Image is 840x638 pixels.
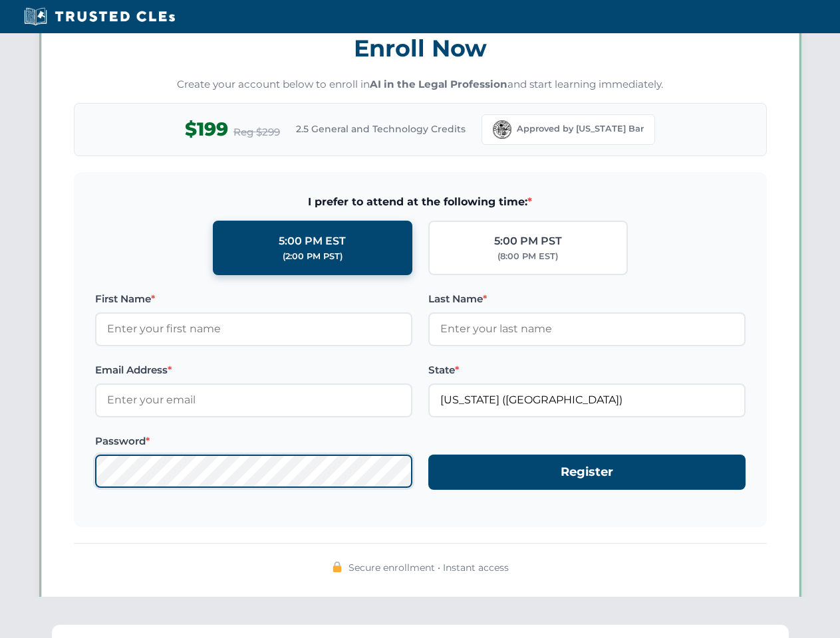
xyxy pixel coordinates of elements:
[493,120,511,139] img: Florida Bar
[428,312,746,346] input: Enter your last name
[74,77,767,92] p: Create your account below to enroll in and start learning immediately.
[370,78,507,90] strong: AI in the Legal Profession
[428,455,746,490] button: Register
[185,114,228,144] span: $199
[95,383,412,417] input: Enter your email
[349,560,509,575] span: Secure enrollment • Instant access
[428,362,746,378] label: State
[296,122,466,136] span: 2.5 General and Technology Credits
[95,193,746,211] span: I prefer to attend at the following time:
[428,291,746,307] label: Last Name
[283,250,343,263] div: (2:00 PM PST)
[494,233,562,250] div: 5:00 PM PST
[517,122,644,136] span: Approved by [US_STATE] Bar
[279,233,346,250] div: 5:00 PM EST
[95,433,412,449] label: Password
[233,124,280,140] span: Reg $299
[74,27,767,69] h3: Enroll Now
[497,250,558,263] div: (8:00 PM EST)
[95,312,412,346] input: Enter your first name
[332,562,343,572] img: 🔒
[428,383,746,417] input: Florida (FL)
[95,362,412,378] label: Email Address
[20,7,179,27] img: Trusted CLEs
[95,291,412,307] label: First Name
